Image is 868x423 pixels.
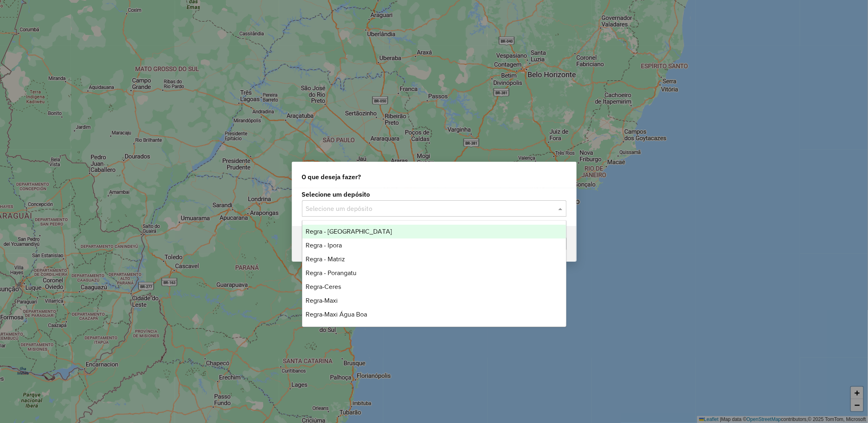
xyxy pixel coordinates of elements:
[306,283,341,290] span: Regra-Ceres
[306,311,367,318] span: Regra-Maxi Água Boa
[302,189,566,199] label: Selecione um depósito
[306,297,338,304] span: Regra-Maxi
[306,269,356,276] span: Regra - Porangatu
[306,242,342,249] span: Regra - Ipora
[302,220,566,327] ng-dropdown-panel: Options list
[306,256,345,262] span: Regra - Matriz
[306,228,392,235] span: Regra - [GEOGRAPHIC_DATA]
[302,172,361,182] span: O que deseja fazer?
